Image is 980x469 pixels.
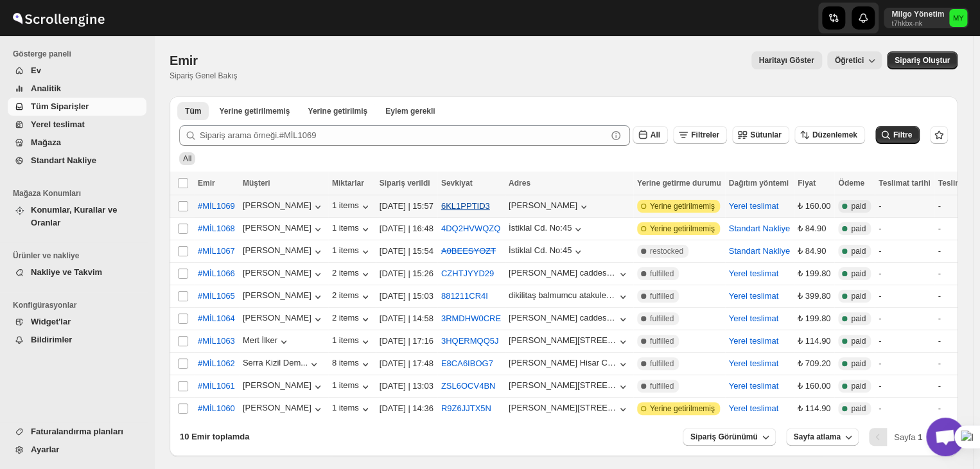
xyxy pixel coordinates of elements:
[31,155,96,165] span: Standart Nakliye
[31,102,89,111] span: Tüm Siparişler
[190,331,243,351] button: #MİL1063
[180,432,249,441] span: 10 Emir toplamda
[243,403,324,416] button: [PERSON_NAME]
[851,314,866,324] span: paid
[835,56,864,65] span: Öğretici
[31,66,41,75] span: Ev
[332,179,364,188] span: Miktarlar
[198,290,235,303] span: #MİL1065
[509,200,577,210] div: [PERSON_NAME]
[637,179,721,188] span: Yerine getirme durumu
[729,358,779,368] button: Yerel teslimat
[650,246,683,256] span: restocked
[198,267,235,280] span: #MİL1066
[650,269,674,279] span: fulfilled
[243,335,290,348] div: Mert İlker
[441,246,496,256] button: A0BEESYOZT
[650,314,674,324] span: fulfilled
[798,290,830,303] div: ₺ 399.80
[243,380,324,393] button: [PERSON_NAME]
[650,358,674,369] span: fulfilled
[509,313,629,326] button: [PERSON_NAME] caddesi no 79 ulus
[190,196,243,217] button: #MİL1069
[926,418,965,456] div: Açık sohbet
[851,358,866,369] span: paid
[198,222,235,235] span: #MİL1068
[893,130,912,139] span: Filtre
[851,403,866,414] span: paid
[798,335,830,348] div: ₺ 114.90
[243,245,324,258] div: [PERSON_NAME]
[198,402,235,415] span: #MİL1060
[243,290,324,303] div: [PERSON_NAME]
[798,200,830,213] div: ₺ 160.00
[798,222,830,235] div: ₺ 84.90
[509,290,629,303] button: dikilitaş balmumcu atakule kat 10
[10,2,107,34] img: ScrollEngine
[509,268,629,281] button: [PERSON_NAME] caddesi no 79 ulus
[243,179,270,188] span: Müşteri
[509,179,530,188] span: Adres
[798,402,830,415] div: ₺ 114.90
[8,263,146,281] button: Nakliye ve Takvim
[798,245,830,258] div: ₺ 84.90
[332,358,372,371] div: 8 items
[332,245,372,258] button: 1 items
[879,290,930,303] div: -
[170,53,198,67] span: Emir
[308,106,367,116] span: Yerine getirilmiş
[243,223,324,236] div: [PERSON_NAME]
[851,224,866,234] span: paid
[198,380,235,393] span: #MİL1061
[633,126,668,144] button: All
[729,291,779,301] button: Yerel teslimat
[380,335,433,348] div: [DATE] | 17:16
[13,251,148,261] span: Ürünler ve nakliye
[211,102,297,120] button: Unfulfilled
[953,14,964,22] text: MY
[509,335,617,345] div: [PERSON_NAME][STREET_ADDRESS][PERSON_NAME]
[798,357,830,370] div: ₺ 709.20
[879,312,930,325] div: -
[8,331,146,349] button: Bildirimler
[243,313,324,326] button: [PERSON_NAME]
[378,102,442,120] button: ActionNeeded
[879,245,930,258] div: -
[879,335,930,348] div: -
[683,428,776,446] button: Sipariş Görünümü
[380,179,430,188] span: Sipariş verildi
[884,8,968,28] button: User menu
[332,403,372,416] div: 1 items
[8,313,146,331] button: Widget'lar
[509,290,617,300] div: dikilitaş balmumcu atakule kat 10
[332,223,372,236] button: 1 items
[332,335,372,348] button: 1 items
[177,102,209,120] button: All
[380,200,433,213] div: [DATE] | 15:57
[8,201,146,232] button: Konumlar, Kurallar ve Oranlar
[380,380,433,393] div: [DATE] | 13:03
[198,357,235,370] span: #MİL1062
[332,380,372,393] button: 1 items
[794,126,865,144] button: Düzenlemek
[190,286,243,306] button: #MİL1065
[8,441,146,459] button: Ayarlar
[190,308,243,329] button: #MİL1064
[243,200,324,213] button: [PERSON_NAME]
[441,179,473,188] span: Sevkiyat
[8,423,146,441] button: Faturalandırma planları
[190,398,243,419] button: #MİL1060
[851,246,866,256] span: paid
[650,291,674,301] span: fulfilled
[509,268,617,278] div: [PERSON_NAME] caddesi no 79 ulus
[185,106,201,116] span: Tüm
[509,380,629,393] button: [PERSON_NAME][STREET_ADDRESS][PERSON_NAME]
[798,312,830,325] div: ₺ 199.80
[509,403,629,416] button: [PERSON_NAME][STREET_ADDRESS][PERSON_NAME]
[332,200,372,213] div: 1 items
[380,267,433,280] div: [DATE] | 15:26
